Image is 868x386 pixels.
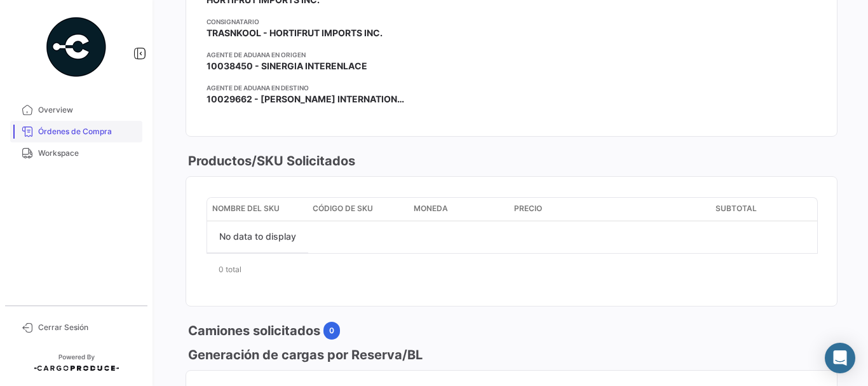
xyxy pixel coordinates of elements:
[10,142,142,164] a: Workspace
[207,50,408,60] app-card-info-title: Agente de Aduana en Origen
[186,152,355,170] h3: Productos/SKU Solicitados
[207,198,308,221] datatable-header-cell: Nombre del SKU
[207,27,383,39] span: TRASNKOOL - HORTIFRUT IMPORTS INC.
[715,203,757,214] span: Subtotal
[10,99,142,121] a: Overview
[38,104,137,116] span: Overview
[207,93,408,106] span: 10029662 - [PERSON_NAME] INTERNATIONAL
[44,15,108,79] img: powered-by.png
[414,203,448,214] span: Moneda
[207,254,817,286] div: 0 total
[38,322,137,333] span: Cerrar Sesión
[186,322,320,340] h3: Camiones solicitados
[308,198,408,221] datatable-header-cell: Código de SKU
[313,203,373,214] span: Código de SKU
[514,203,542,214] span: Precio
[10,121,142,142] a: Órdenes de Compra
[207,17,408,27] app-card-info-title: Consignatario
[186,346,423,364] h3: Generación de cargas por Reserva/BL
[207,83,408,93] app-card-info-title: Agente de Aduana en Destino
[38,126,137,137] span: Órdenes de Compra
[207,60,367,72] span: 10038450 - SINERGIA INTERENLACE
[329,325,334,336] span: 0
[825,343,855,373] div: Abrir Intercom Messenger
[207,221,308,253] div: No data to display
[409,198,509,221] datatable-header-cell: Moneda
[212,203,280,214] span: Nombre del SKU
[38,148,137,159] span: Workspace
